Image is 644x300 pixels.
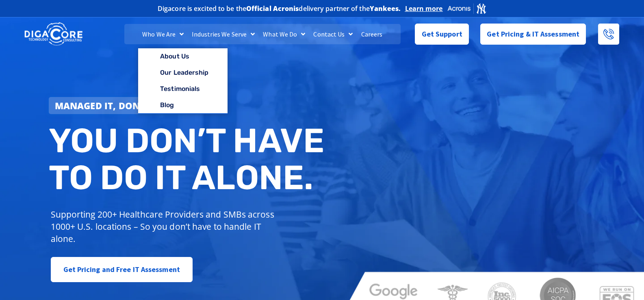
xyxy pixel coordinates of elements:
a: Who We Are [138,24,188,44]
a: About Us [138,48,227,65]
b: Yankees. [370,4,401,13]
a: Get Pricing & IT Assessment [480,24,586,45]
img: Acronis [447,2,487,14]
a: Learn more [405,4,443,13]
strong: Managed IT, done better. [55,99,183,112]
a: Get Pricing and Free IT Assessment [51,257,193,282]
a: Get Support [415,24,469,45]
h2: Digacore is excited to be the delivery partner of the [158,5,401,12]
span: Get Pricing and Free IT Assessment [63,261,180,278]
a: Industries We Serve [188,24,259,44]
a: Managed IT, done better. [49,97,189,114]
p: Supporting 200+ Healthcare Providers and SMBs across 1000+ U.S. locations – So you don’t have to ... [51,208,278,245]
span: Get Support [422,26,462,42]
a: Testimonials [138,81,227,97]
h2: You don’t have to do IT alone. [49,122,328,196]
a: Blog [138,97,227,113]
a: Our Leadership [138,65,227,81]
img: DigaCore Technology Consulting [24,22,82,47]
ul: Who We Are [138,48,227,114]
span: Get Pricing & IT Assessment [487,26,579,42]
a: What We Do [259,24,309,44]
nav: Menu [124,24,401,44]
a: Careers [357,24,387,44]
b: Official Acronis [246,4,299,13]
a: Contact Us [309,24,357,44]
